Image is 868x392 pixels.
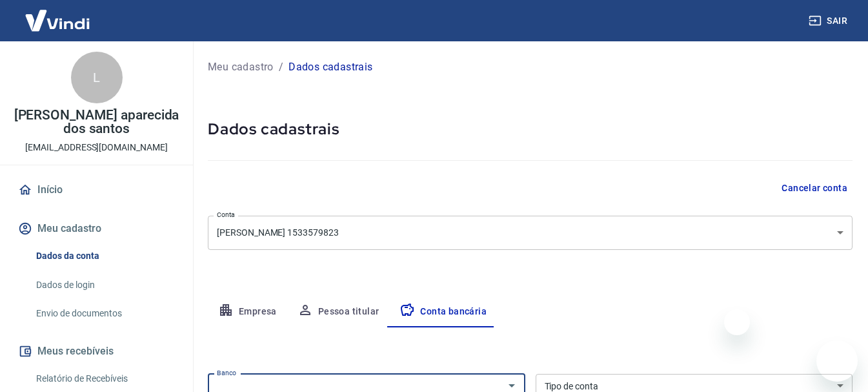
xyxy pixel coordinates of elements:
a: Envio de documentos [31,300,177,327]
div: [PERSON_NAME] 1533579823 [208,216,853,250]
h5: Dados cadastrais [208,119,853,139]
p: / [279,59,283,75]
button: Meu cadastro [15,214,177,243]
iframe: Botão para abrir a janela de mensagens [816,340,858,382]
iframe: Fechar mensagem [724,309,750,335]
button: Cancelar conta [776,176,853,200]
button: Sair [806,9,853,33]
button: Conta bancária [389,296,497,327]
label: Banco [217,368,236,378]
p: [EMAIL_ADDRESS][DOMAIN_NAME] [25,141,168,154]
a: Dados da conta [31,243,177,269]
label: Conta [217,210,235,220]
a: Meu cadastro [208,59,274,75]
a: Início [15,176,177,204]
div: L [71,52,123,103]
button: Empresa [208,296,287,327]
p: Dados cadastrais [288,59,372,75]
button: Meus recebíveis [15,337,177,366]
a: Dados de login [31,272,177,298]
img: Vindi [15,1,99,40]
button: Pessoa titular [287,296,390,327]
a: Relatório de Recebíveis [31,366,177,392]
p: [PERSON_NAME] aparecida dos santos [10,108,183,136]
